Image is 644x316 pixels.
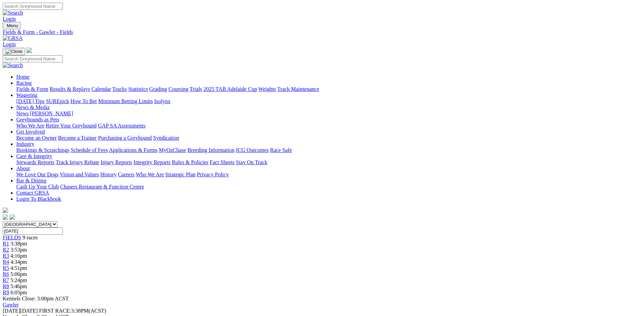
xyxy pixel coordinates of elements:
div: Greyhounds as Pets [16,123,641,129]
span: 4:34pm [11,259,27,265]
a: R5 [3,265,9,271]
a: Get Involved [16,129,45,135]
img: Close [5,49,22,54]
a: Trials [189,86,202,92]
a: R7 [3,277,9,283]
div: Wagering [16,98,641,104]
a: Fields & Form [16,86,48,92]
a: R3 [3,253,9,259]
a: Who We Are [136,172,164,177]
span: 6:05pm [11,290,27,295]
span: 3:38PM(ACST) [39,308,106,314]
div: News & Media [16,111,641,117]
a: R4 [3,259,9,265]
div: Bar & Dining [16,184,641,190]
a: Bookings & Scratchings [16,147,69,153]
a: Results & Replays [50,86,90,92]
div: About [16,172,641,178]
a: How To Bet [71,98,97,104]
a: Privacy Policy [197,172,229,177]
a: Injury Reports [100,159,132,165]
a: Tracks [112,86,127,92]
span: Menu [7,23,18,28]
a: Breeding Information [187,147,235,153]
a: Care & Integrity [16,153,52,159]
div: Industry [16,147,641,153]
a: Fields & Form - Gawler - Fields [3,29,641,35]
a: R9 [3,290,9,295]
img: logo-grsa-white.png [26,47,32,53]
a: Industry [16,141,34,147]
input: Search [3,55,63,62]
a: Coursing [168,86,188,92]
a: Weights [258,86,276,92]
a: Fact Sheets [210,159,235,165]
a: Integrity Reports [133,159,170,165]
a: Chasers Restaurant & Function Centre [60,184,144,190]
span: 9 races [22,235,38,240]
span: [DATE] [3,308,20,314]
a: Track Maintenance [277,86,319,92]
a: Careers [118,172,134,177]
a: R8 [3,283,9,289]
a: Isolynx [154,98,170,104]
a: Wagering [16,92,37,98]
a: Strategic Plan [165,172,196,177]
div: Racing [16,86,641,92]
a: Grading [149,86,167,92]
a: GAP SA Assessments [98,123,146,129]
a: Calendar [91,86,111,92]
a: Bar & Dining [16,178,46,183]
button: Toggle navigation [3,48,25,55]
a: Vision and Values [60,172,99,177]
a: Statistics [128,86,148,92]
img: logo-grsa-white.png [3,208,8,213]
img: GRSA [3,35,23,41]
div: Get Involved [16,135,641,141]
img: facebook.svg [3,214,8,220]
a: [PERSON_NAME] [30,111,73,116]
a: ICG Outcomes [236,147,269,153]
a: 2025 TAB Adelaide Cup [203,86,257,92]
a: R6 [3,271,9,277]
span: 5:06pm [11,271,27,277]
a: Login [3,41,16,47]
a: R1 [3,241,9,246]
a: History [100,172,116,177]
a: SUREpick [46,98,69,104]
a: About [16,165,30,171]
span: 4:51pm [11,265,27,271]
a: Rules & Policies [172,159,208,165]
span: [DATE] [3,308,38,314]
div: Care & Integrity [16,159,641,165]
span: 3:53pm [11,247,27,253]
a: News & Media [16,104,50,110]
span: FIRST RACE: [39,308,71,314]
a: Purchasing a Greyhound [98,135,152,141]
a: Stay On Track [236,159,267,165]
a: Cash Up Your Club [16,184,59,190]
a: FIELDS [3,235,21,240]
img: twitter.svg [10,214,15,220]
span: Kennels Close: 3:00pm ACST [3,296,69,301]
a: Become an Owner [16,135,57,141]
span: 5:46pm [11,283,27,289]
a: We Love Our Dogs [16,172,58,177]
input: Select date [3,228,63,235]
a: News [16,111,29,116]
span: 4:16pm [11,253,27,259]
a: MyOzChase [159,147,186,153]
img: Search [3,62,23,68]
span: 3:38pm [11,241,27,246]
input: Search [3,3,63,10]
a: Gawler [3,302,19,308]
a: Greyhounds as Pets [16,117,59,122]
